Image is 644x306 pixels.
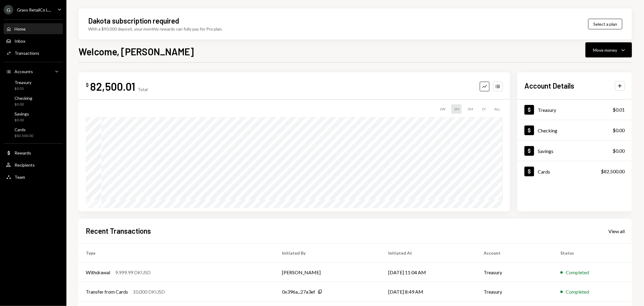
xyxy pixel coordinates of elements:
div: 1Y [479,104,488,114]
a: Checking$0.00 [517,120,632,140]
td: [DATE] 11:04 AM [381,263,476,282]
button: Move money [585,42,632,57]
div: $0.00 [613,147,625,155]
a: Savings$0.00 [517,141,632,161]
div: 1M [451,104,462,114]
a: Recipients [4,159,63,170]
div: Checking [538,128,557,133]
div: 9,999.99 DKUSD [115,269,151,276]
div: $ [86,82,89,88]
h2: Recent Transactions [86,226,151,236]
th: Initiated By [275,243,381,263]
a: Accounts [4,66,63,77]
div: 3M [465,104,476,114]
a: Savings$0.00 [4,109,63,124]
a: Treasury$0.01 [4,78,63,93]
a: Cards$82,500.00 [517,161,632,181]
button: Select a plan [588,19,622,29]
a: Transactions [4,47,63,58]
div: $82,500.00 [601,168,625,175]
div: $0.01 [14,86,31,91]
div: Recipients [14,162,35,168]
a: Checking$0.00 [4,94,63,108]
div: Dakota subscription required [88,16,179,26]
div: Withdrawal [86,269,110,276]
div: Total [138,87,148,92]
div: ALL [492,104,503,114]
div: Accounts [14,69,33,74]
div: 0x396a...27a3ef [282,288,315,295]
div: Treasury [14,80,31,85]
div: $0.00 [14,118,29,123]
div: Rewards [14,150,31,155]
div: 10,000 DKUSD [133,288,165,295]
th: Account [476,243,553,263]
div: 1W [437,104,448,114]
div: Completed [566,269,589,276]
div: Completed [566,288,589,295]
td: [PERSON_NAME] [275,263,381,282]
a: Inbox [4,35,63,46]
h2: Account Details [524,81,574,91]
div: Treasury [538,107,556,113]
a: Home [4,23,63,34]
a: Treasury$0.01 [517,99,632,120]
div: $0.01 [613,106,625,113]
div: Move money [593,47,617,53]
a: Rewards [4,147,63,158]
div: Cards [14,127,33,132]
div: 82,500.01 [90,80,135,93]
div: Transfer from Cards [86,288,128,295]
div: With a $90,000 deposit, your monthly rewards can fully pay for Pro plan. [88,26,223,32]
td: Treasury [476,282,553,301]
div: View all [608,228,625,234]
div: Savings [14,111,29,116]
div: $0.00 [14,102,32,107]
td: [DATE] 8:49 AM [381,282,476,301]
div: Team [14,174,25,180]
div: Checking [14,96,32,101]
div: Cards [538,169,550,174]
div: $82,500.00 [14,133,33,138]
a: Cards$82,500.00 [4,125,63,140]
h1: Welcome, [PERSON_NAME] [78,45,194,57]
div: Transactions [14,50,39,56]
a: View all [608,228,625,234]
div: Home [14,26,26,31]
div: $0.00 [613,127,625,134]
div: G [4,5,13,15]
td: Treasury [476,263,553,282]
div: Inbox [14,38,25,44]
th: Status [553,243,632,263]
div: Grass RetailCo L... [17,7,51,12]
th: Initiated At [381,243,476,263]
th: Type [78,243,275,263]
div: Savings [538,148,553,154]
a: Team [4,171,63,182]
